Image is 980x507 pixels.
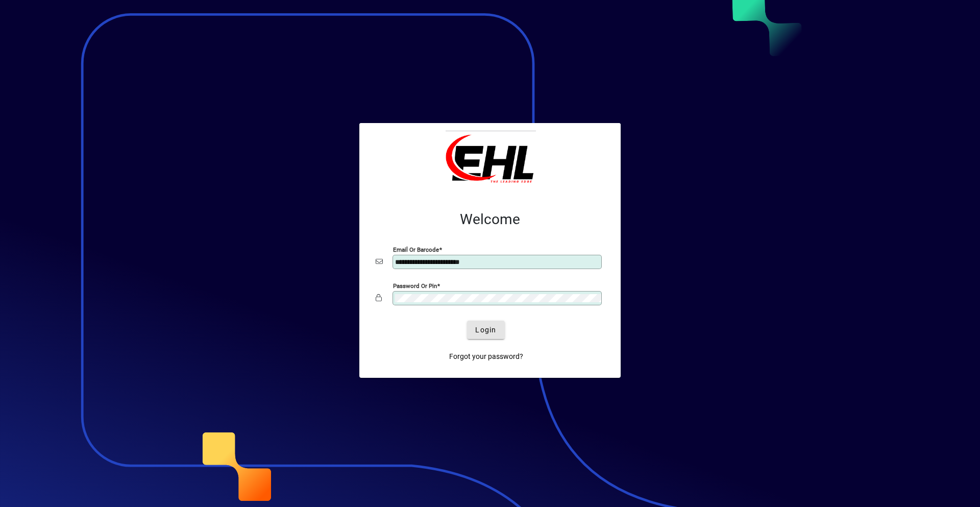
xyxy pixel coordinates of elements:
span: Login [475,325,496,335]
button: Login [467,321,504,339]
h2: Welcome [376,211,604,228]
mat-label: Password or Pin [393,282,437,289]
span: Forgot your password? [449,351,523,362]
a: Forgot your password? [445,347,527,366]
mat-label: Email or Barcode [393,246,439,253]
